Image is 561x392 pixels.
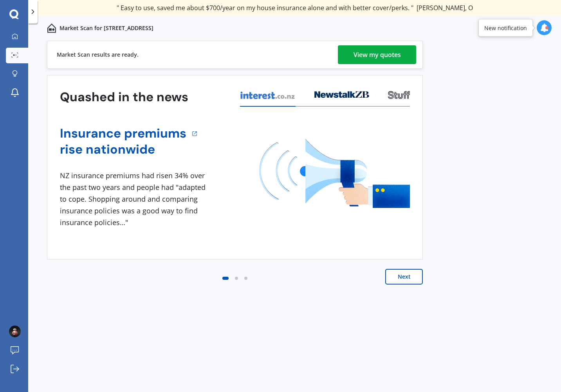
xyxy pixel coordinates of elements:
[385,269,423,285] button: Next
[60,170,209,228] div: NZ insurance premiums had risen 34% over the past two years and people had "adapted to cope. Shop...
[338,45,416,64] a: View my quotes
[484,24,527,32] div: New notification
[60,89,188,105] h3: Quashed in the news
[354,45,401,64] div: View my quotes
[9,326,21,337] img: AOh14GgP-tLt24i4wnx6tF4RaKFyujbhYEbdvxzb5UzW2Q=s96-c
[57,41,139,68] div: Market Scan results are ready.
[259,139,410,208] img: media image
[47,23,56,33] img: home-and-contents.b802091223b8502ef2dd.svg
[60,24,153,32] p: Market Scan for [STREET_ADDRESS]
[60,141,186,158] a: rise nationwide
[60,125,186,141] a: Insurance premiums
